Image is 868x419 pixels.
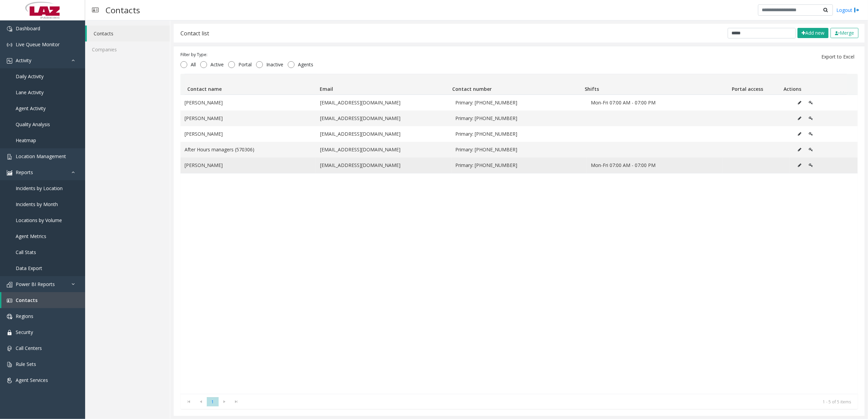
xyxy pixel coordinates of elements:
img: check [835,31,840,35]
span: Data Export [16,265,42,271]
th: Email [317,74,449,95]
img: logout [854,6,859,14]
img: 'icon' [7,298,12,303]
span: Inactive [263,61,287,68]
div: Filter by Type: [180,52,317,58]
span: Primary: 202-735-4180 [456,146,583,153]
span: Agents [295,61,317,68]
td: [PERSON_NAME] [180,157,316,173]
button: Edit Portal Access [805,113,817,123]
img: 'icon' [7,378,12,383]
input: Inactive [256,61,263,68]
td: [EMAIL_ADDRESS][DOMAIN_NAME] [316,157,452,173]
span: Primary: 202-330-7333 [456,99,583,106]
td: [EMAIL_ADDRESS][DOMAIN_NAME] [316,126,452,142]
input: Agents [288,61,295,68]
span: Location Management [16,153,66,160]
h3: Contacts [102,2,143,18]
span: Security [16,329,33,335]
img: 'icon' [7,314,12,319]
button: Edit Portal Access [805,160,817,170]
span: Primary: (571) 306-8235 [456,162,583,169]
div: Contact list [180,29,209,38]
span: Call Centers [16,345,42,351]
span: Dashboard [16,25,40,32]
button: Edit [794,160,805,170]
a: Contacts [87,26,170,41]
span: Primary: 860-869-1470 [456,130,583,138]
span: Page 1 [207,397,219,406]
span: Locations by Volume [16,217,62,223]
img: 'icon' [7,154,12,160]
a: Contacts [1,292,85,308]
div: Data table [180,74,858,394]
img: 'icon' [7,330,12,335]
button: Edit [794,113,805,123]
span: Call Stats [16,249,36,255]
th: Contact number [449,74,582,95]
img: 'icon' [7,170,12,175]
img: 'icon' [7,346,12,351]
img: 'icon' [7,58,12,64]
button: Edit Portal Access [805,98,817,108]
button: Merge [831,28,858,38]
span: Portal [235,61,255,68]
td: [EMAIL_ADDRESS][DOMAIN_NAME] [316,111,452,126]
span: Power BI Reports [16,281,55,287]
button: Export to Excel [817,51,858,62]
th: Contact name [185,74,317,95]
span: Mon-Fri 07:00 AM - 07:00 PM [591,99,718,106]
a: Logout [836,6,859,14]
span: Incidents by Month [16,201,58,207]
span: Agent Activity [16,105,46,112]
button: Edit [794,98,805,108]
img: 'icon' [7,42,12,48]
td: [PERSON_NAME] [180,126,316,142]
a: Companies [85,41,170,57]
td: [EMAIL_ADDRESS][DOMAIN_NAME] [316,95,452,111]
button: Edit [794,145,805,155]
span: Agent Services [16,377,48,383]
td: After Hours managers (570306) [180,142,316,157]
th: Shifts [582,74,714,95]
span: Active [207,61,227,68]
span: Contacts [16,297,37,303]
button: Add new [798,28,828,38]
span: Incidents by Location [16,185,63,191]
span: All [187,61,199,68]
span: Reports [16,169,33,175]
span: Regions [16,313,33,319]
span: Daily Activity [16,73,44,80]
button: Edit Portal Access [805,145,817,155]
img: 'icon' [7,26,12,32]
span: Live Queue Monitor [16,41,60,48]
th: Portal access [714,74,781,95]
span: Rule Sets [16,361,36,367]
span: Activity [16,57,31,64]
input: Portal [228,61,235,68]
td: [PERSON_NAME] [180,111,316,126]
kendo-pager-info: 1 - 5 of 5 items [247,399,851,405]
input: Active [200,61,207,68]
td: [EMAIL_ADDRESS][DOMAIN_NAME] [316,142,452,157]
span: Lane Activity [16,89,44,96]
th: Actions [781,74,847,95]
span: Primary: 202-441-7419 [456,115,583,122]
input: All [180,61,187,68]
button: Edit Portal Access [805,129,817,139]
span: Quality Analysis [16,121,50,128]
img: pageIcon [92,2,99,18]
img: 'icon' [7,282,12,287]
td: [PERSON_NAME] [180,95,316,111]
button: Edit [794,129,805,139]
span: Mon-Fri 07:00 AM - 07:00 PM [591,162,718,169]
span: Agent Metrics [16,233,46,239]
img: 'icon' [7,362,12,367]
span: Heatmap [16,137,36,144]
